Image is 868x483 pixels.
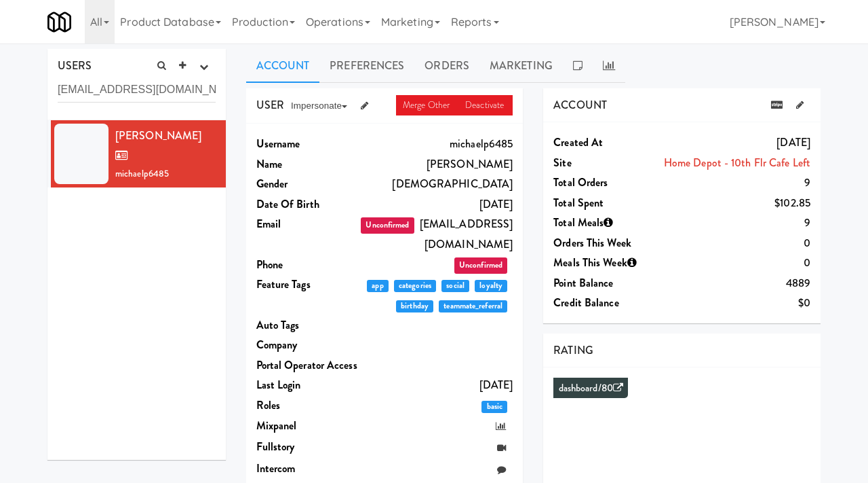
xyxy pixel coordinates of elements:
[553,153,656,173] dt: Site
[439,300,507,312] span: teammate_referral
[359,154,513,175] dd: [PERSON_NAME]
[115,128,201,164] span: [PERSON_NAME]
[553,273,656,293] dt: Point Balance
[656,273,810,293] dd: 4889
[553,293,656,313] dt: Credit Balance
[256,214,359,234] dt: Email
[656,213,810,233] dd: 9
[441,280,469,292] span: social
[256,154,359,175] dt: Name
[553,173,656,193] dt: Total Orders
[256,134,359,154] dt: Username
[479,49,563,83] a: Marketing
[553,342,593,358] span: RATING
[256,274,359,295] dt: Feature Tags
[256,315,359,336] dt: Auto Tags
[359,194,513,215] dd: [DATE]
[656,193,810,213] dd: $102.85
[656,233,810,253] dd: 0
[553,233,656,253] dt: Orders This Week
[656,253,810,273] dd: 0
[664,155,810,171] a: Home Depot - 10th Flr Cafe Left
[553,132,656,153] dt: Created at
[481,401,507,413] span: basic
[256,97,284,113] span: USER
[256,355,359,376] dt: Portal Operator Access
[361,217,414,234] span: Unconfirmed
[396,95,458,115] a: Merge Other
[256,194,359,215] dt: Date Of Birth
[359,134,513,154] dd: michaelp6485
[284,96,354,116] button: Impersonate
[246,49,320,83] a: Account
[359,375,513,395] dd: [DATE]
[47,120,226,188] li: [PERSON_NAME]michaelp6485
[656,132,810,153] dd: [DATE]
[47,10,71,34] img: Micromart
[115,167,169,180] span: michaelp6485
[454,257,507,274] span: Unconfirmed
[396,300,433,312] span: birthday
[553,193,656,213] dt: Total Spent
[656,293,810,313] dd: $0
[256,174,359,194] dt: Gender
[256,459,359,479] dt: Intercom
[553,213,656,233] dt: Total Meals
[359,214,513,254] dd: [EMAIL_ADDRESS][DOMAIN_NAME]
[414,49,479,83] a: Orders
[58,58,92,73] span: USERS
[256,375,359,395] dt: Last login
[553,253,656,273] dt: Meals This Week
[359,174,513,194] dd: [DEMOGRAPHIC_DATA]
[458,95,513,115] a: Deactivate
[256,395,359,416] dt: Roles
[256,437,359,457] dt: Fullstory
[319,49,414,83] a: Preferences
[256,416,359,436] dt: Mixpanel
[559,381,623,395] a: dashboard/80
[367,280,389,292] span: app
[553,97,607,113] span: ACCOUNT
[256,335,359,355] dt: Company
[475,280,507,292] span: loyalty
[256,255,359,275] dt: Phone
[656,173,810,193] dd: 9
[58,77,216,103] input: Search user
[394,280,436,292] span: categories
